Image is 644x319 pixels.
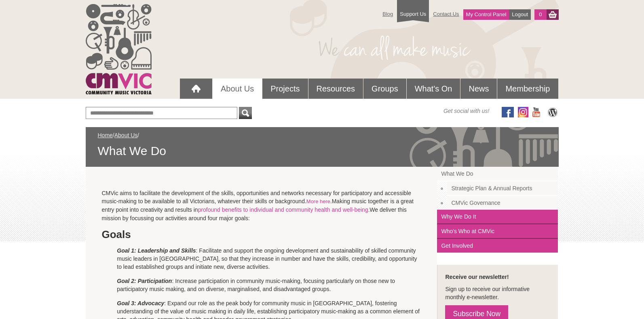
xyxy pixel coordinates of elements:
img: CMVic Blog [547,107,559,117]
span: What We Do [98,143,547,159]
img: icon-instagram.png [518,107,528,117]
p: : Facilitate and support the ongoing development and sustainability of skilled community music le... [117,247,421,271]
a: Strategic Plan & Annual Reports [447,181,558,196]
em: Goal 1: Leadership and Skills [117,247,196,254]
a: Home [98,132,113,138]
a: Get Involved [437,239,558,253]
p: CMVic aims to facilitate the development of the skills, opportunities and networks necessary for ... [102,189,421,222]
a: What's On [407,79,460,99]
em: Goal 3: Advocacy [117,300,164,306]
a: Why We Do It [437,210,558,224]
a: About Us [114,132,138,138]
a: Blog [378,7,397,21]
p: : Increase participation in community music-making, focusing particularly on those new to partici... [117,277,421,293]
strong: Receive our newsletter! [445,274,509,280]
a: 0 [534,9,546,20]
a: Projects [262,79,308,99]
span: . [368,207,370,213]
a: Resources [308,79,363,99]
em: Goal 2: Participation [117,278,172,284]
a: News [460,79,497,99]
h2: Goals [102,228,421,240]
span: . [330,198,332,204]
a: Logout [509,9,531,20]
a: Membership [497,79,558,99]
a: About Us [213,79,262,99]
a: What We Do [437,167,558,181]
a: More here [306,198,330,204]
span: Get social with us! [443,107,490,115]
a: Who's Who at CMVic [437,224,558,239]
div: / / [98,131,547,159]
a: Groups [363,79,406,99]
img: cmvic_logo.png [86,4,152,94]
p: Sign up to receive our informative monthly e-newsletter. [445,285,550,301]
a: My Control Panel [463,9,509,20]
a: Contact Us [429,7,463,21]
a: CMVic Governance [447,196,558,210]
a: profound benefits to individual and community health and well-being [198,206,368,213]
